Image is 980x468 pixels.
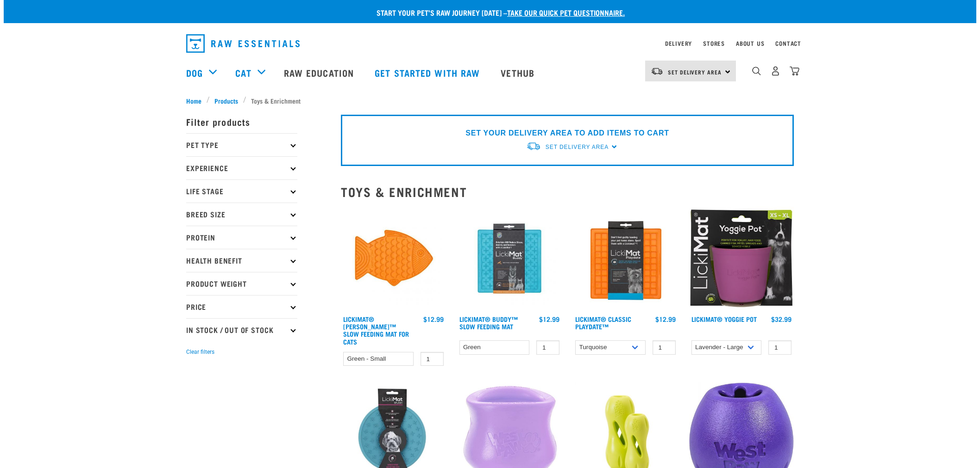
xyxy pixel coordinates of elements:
[186,318,297,341] p: In Stock / Out Of Stock
[771,66,780,76] img: user.png
[457,206,562,311] img: Buddy Turquoise
[691,317,757,320] a: LickiMat® Yoggie Pot
[539,315,559,323] div: $12.99
[752,67,761,75] img: home-icon-1@2x.png
[186,203,297,226] p: Breed Size
[655,315,676,323] div: $12.99
[651,67,663,75] img: van-moving.png
[768,340,792,355] input: 1
[343,317,409,343] a: LickiMat® [PERSON_NAME]™ Slow Feeding Mat For Cats
[186,110,297,133] p: Filter products
[341,206,446,311] img: LM Felix Orange 2 570x570 crop top
[536,340,559,355] input: 1
[186,133,297,156] p: Pet Type
[575,317,631,328] a: LickiMat® Classic Playdate™
[703,42,725,45] a: Stores
[210,96,243,105] a: Products
[186,179,297,203] p: Life Stage
[186,348,214,356] button: Clear filters
[186,295,297,318] p: Price
[275,54,365,91] a: Raw Education
[186,96,794,105] nav: breadcrumbs
[4,54,976,91] nav: dropdown navigation
[186,34,300,53] img: Raw Essentials Logo
[341,185,794,199] h2: Toys & Enrichment
[775,42,801,45] a: Contact
[186,249,297,272] p: Health Benefit
[186,226,297,249] p: Protein
[186,96,207,105] a: Home
[465,128,669,139] p: SET YOUR DELIVERY AREA TO ADD ITEMS TO CART
[186,96,201,105] span: Home
[179,31,801,56] nav: dropdown navigation
[573,206,678,311] img: LM Playdate Orange 570x570 crop top
[689,206,794,311] img: Yoggie pot packaging purple 2
[491,54,546,91] a: Vethub
[423,315,444,323] div: $12.99
[668,70,722,74] span: Set Delivery Area
[235,66,251,80] a: Cat
[546,144,609,150] span: Set Delivery Area
[507,10,625,14] a: take our quick pet questionnaire.
[665,42,692,45] a: Delivery
[365,54,491,91] a: Get started with Raw
[186,272,297,295] p: Product Weight
[459,317,518,328] a: LickiMat® Buddy™ Slow Feeding Mat
[214,96,238,105] span: Products
[736,42,764,45] a: About Us
[186,156,297,179] p: Experience
[771,315,792,323] div: $32.99
[790,66,799,76] img: home-icon@2x.png
[526,142,541,151] img: van-moving.png
[653,340,676,355] input: 1
[421,352,444,366] input: 1
[186,66,203,80] a: Dog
